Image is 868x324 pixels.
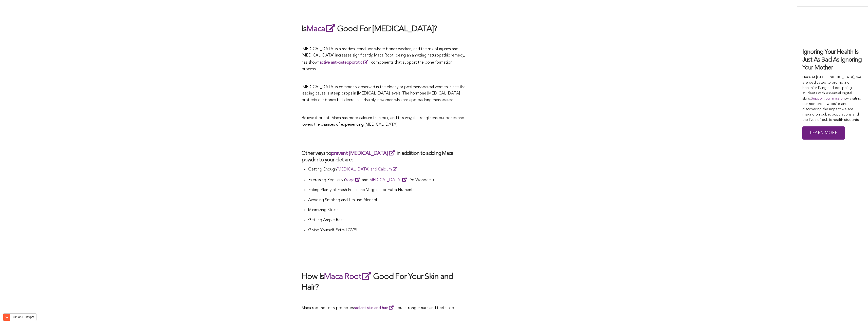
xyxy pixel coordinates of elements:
[308,227,466,234] p: Giving Yourself Extra LOVE!
[308,177,466,184] p: Exercising Regularly ( and Do Wonders!)
[302,116,464,127] span: Believe it or not, Maca has more calcium than milk, and this way, it strengthens our bones and lo...
[302,47,465,71] span: [MEDICAL_DATA] is a medical condition where bones weaken, and the risk of injuries and [MEDICAL_D...
[302,23,466,35] h2: Is Good For [MEDICAL_DATA]?
[802,126,845,140] a: Learn More
[302,150,466,163] h3: Other ways to in addition to adding Maca powder to your diet are:
[324,273,373,281] a: Maca Root
[308,197,466,204] p: Avoiding Smoking and Limiting Alcohol
[331,151,397,156] a: prevent [MEDICAL_DATA]
[368,178,409,182] a: [MEDICAL_DATA]
[308,217,466,224] p: Getting Ample Rest
[302,271,466,293] h2: How Is Good For Your Skin and Hair?
[308,166,466,173] p: Getting Enough
[308,207,466,214] p: Minimizing Stress
[337,167,399,171] a: [MEDICAL_DATA] and Calcium
[320,61,370,65] a: active anti-osteoporotic
[843,300,868,324] iframe: Chat Widget
[302,85,466,102] span: [MEDICAL_DATA] is commonly observed in the elderly or postmenopausal women, since the leading cau...
[308,187,466,194] p: Eating Plenty of Fresh Fruits and Veggies for Extra Nutrients
[9,314,36,320] label: Built on HubSpot
[3,314,9,320] img: HubSpot sprocket logo
[345,178,362,182] a: Yoga
[3,313,36,321] button: Built on HubSpot
[354,306,396,310] a: radiant skin and hair
[302,306,455,310] span: Maca root not only promotes , but stronger nails and teeth too!
[306,25,337,33] a: Maca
